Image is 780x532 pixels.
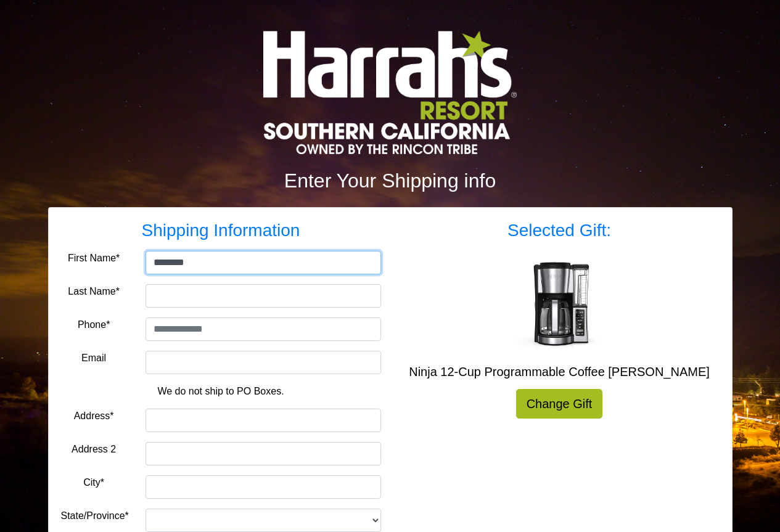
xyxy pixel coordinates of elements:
[70,384,372,399] p: We do not ship to PO Boxes.
[72,442,116,457] label: Address 2
[61,220,381,241] h3: Shipping Information
[61,509,129,523] label: State/Province*
[78,317,110,332] label: Phone*
[400,364,720,379] h5: Ninja 12-Cup Programmable Coffee [PERSON_NAME]
[81,351,106,366] label: Email
[400,220,720,241] h3: Selected Gift:
[516,389,603,419] a: Change Gift
[74,409,114,424] label: Address*
[68,284,120,299] label: Last Name*
[83,475,104,490] label: City*
[263,31,516,154] img: Logo
[48,169,733,192] h2: Enter Your Shipping info
[68,251,120,266] label: First Name*
[510,256,609,354] img: Ninja 12-Cup Programmable Coffee Brewer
